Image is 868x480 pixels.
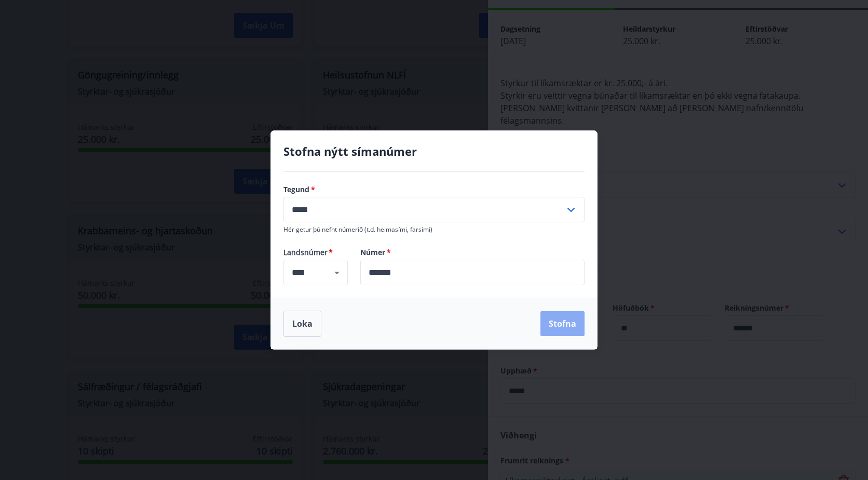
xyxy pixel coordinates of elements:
label: Númer [360,247,585,258]
button: Open [330,265,344,280]
span: Hér getur þú nefnt númerið (t.d. heimasími, farsími) [283,225,432,234]
button: Stofna [540,311,585,336]
div: Númer [360,260,585,285]
label: Tegund [283,184,585,195]
button: Loka [283,311,321,337]
span: Landsnúmer [283,247,348,258]
h4: Stofna nýtt símanúmer [283,143,585,159]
